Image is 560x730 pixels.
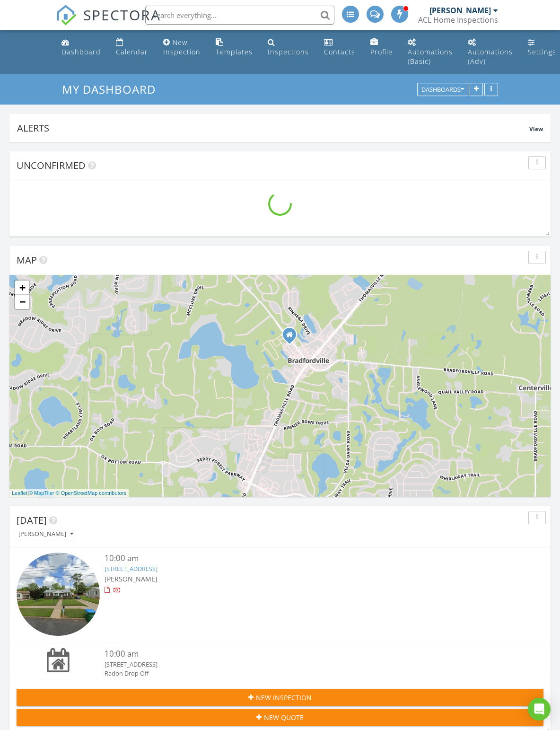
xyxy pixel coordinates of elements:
button: New Quote [17,709,543,726]
a: My Dashboard [62,81,164,97]
span: Map [17,254,37,266]
a: Calendar [112,34,152,61]
button: New Inspection [17,689,543,706]
div: Automations (Adv) [468,47,513,66]
span: SPECTORA [83,5,161,25]
a: New Inspection [159,34,204,61]
img: streetview [17,553,100,636]
div: [PERSON_NAME] [18,531,73,537]
div: 3425 Bannerman Rd, STE 105-110, Tallahassee Florida 32312 [289,334,295,340]
a: Dashboard [58,34,105,61]
div: New Inspection [163,38,201,56]
span: New Quote [264,712,304,722]
div: Automations (Basic) [408,47,453,66]
div: Inspections [268,47,309,56]
a: © OpenStreetMap contributors [56,490,126,496]
a: Contacts [320,34,359,61]
span: [DATE] [17,514,47,527]
div: Templates [216,47,253,56]
span: View [529,125,543,133]
a: Templates [212,34,256,61]
div: Profile [370,47,393,56]
span: Unconfirmed [17,159,86,172]
a: 10:00 am [STREET_ADDRESS] Radon Drop Off [PERSON_NAME] [17,648,543,687]
a: Zoom in [15,281,29,295]
a: Settings [524,34,560,61]
a: [STREET_ADDRESS] [105,564,157,573]
div: Contacts [324,47,355,56]
div: [PERSON_NAME] [105,678,500,687]
div: [PERSON_NAME] [429,6,491,15]
img: The Best Home Inspection Software - Spectora [56,5,77,26]
a: Zoom out [15,295,29,309]
a: Company Profile [367,34,396,61]
div: [STREET_ADDRESS] [105,660,500,669]
div: 10:00 am [105,648,500,660]
a: Inspections [264,34,313,61]
div: ACL Home Inspections [418,15,498,25]
div: Open Intercom Messenger [528,698,551,721]
a: Automations (Basic) [404,34,456,70]
div: Dashboard [61,47,101,56]
a: SPECTORA [56,13,161,33]
div: Calendar [116,47,148,56]
div: Alerts [17,122,529,134]
div: | [9,489,129,497]
span: New Inspection [256,693,312,703]
div: Dashboards [421,87,464,93]
div: 10:00 am [105,553,500,564]
div: Settings [528,47,556,56]
div: Radon Drop Off [105,669,500,678]
a: Leaflet [12,490,27,496]
a: 10:00 am [STREET_ADDRESS] [PERSON_NAME] [17,553,543,638]
a: Automations (Advanced) [464,34,516,70]
button: Dashboards [417,83,468,97]
input: Search everything... [145,6,334,25]
a: © MapTiler [29,490,54,496]
button: [PERSON_NAME] [17,528,75,541]
span: [PERSON_NAME] [105,574,157,583]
